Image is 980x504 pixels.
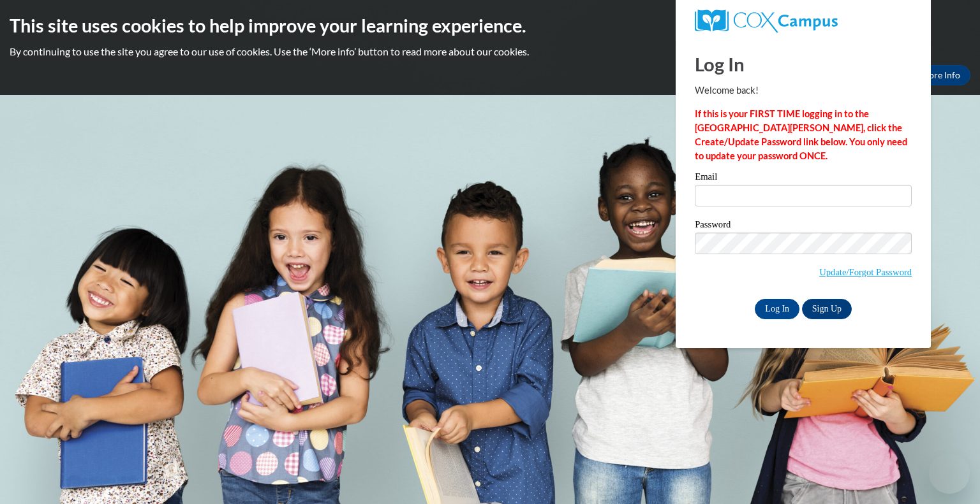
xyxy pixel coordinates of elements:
[755,299,799,319] input: Log In
[695,10,838,32] img: COX Campus
[695,83,912,97] p: Welcome back!
[695,220,912,233] label: Password
[910,65,970,85] a: More Info
[10,45,970,59] p: By continuing to use the site you agree to our use of cookies. Use the ‘More info’ button to read...
[695,172,912,185] label: Email
[819,267,912,277] a: Update/Forgot Password
[10,13,970,38] h2: This site uses cookies to help improve your learning experience.
[695,108,907,161] strong: If this is your FIRST TIME logging in to the [GEOGRAPHIC_DATA][PERSON_NAME], click the Create/Upd...
[802,299,852,319] a: Sign Up
[695,10,912,32] a: COX Campus
[695,51,912,77] h1: Log In
[929,453,970,494] iframe: Button to launch messaging window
